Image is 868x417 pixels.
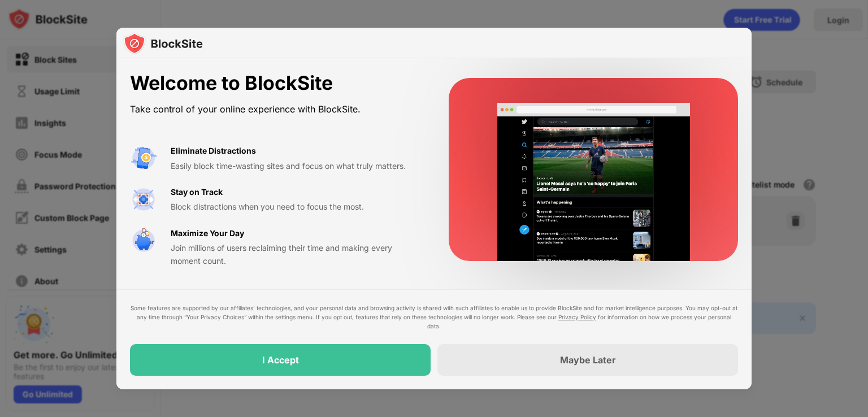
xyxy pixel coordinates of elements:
div: Eliminate Distractions [171,145,256,157]
div: I Accept [262,354,299,366]
div: Maximize Your Day [171,227,244,240]
div: Stay on Track [171,186,223,198]
img: logo-blocksite.svg [123,32,203,55]
div: Maybe Later [560,354,616,366]
img: value-focus.svg [130,186,157,213]
img: value-safe-time.svg [130,227,157,254]
div: Join millions of users reclaiming their time and making every moment count. [171,242,422,267]
div: Welcome to BlockSite [130,72,422,95]
div: Take control of your online experience with BlockSite. [130,101,422,118]
div: Easily block time-wasting sites and focus on what truly matters. [171,160,422,172]
a: Privacy Policy [558,314,596,320]
div: Block distractions when you need to focus the most. [171,201,422,213]
img: value-avoid-distractions.svg [130,145,157,172]
div: Some features are supported by our affiliates’ technologies, and your personal data and browsing ... [130,303,738,331]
